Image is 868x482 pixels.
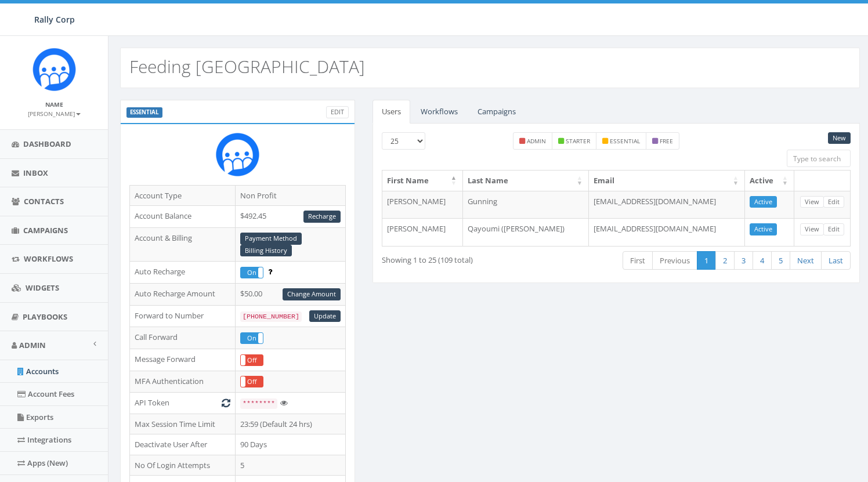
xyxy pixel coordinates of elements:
span: Campaigns [23,225,68,235]
td: $50.00 [235,283,345,305]
a: Edit [823,196,844,208]
small: free [660,137,673,145]
td: No Of Login Attempts [130,455,236,476]
a: Next [790,251,822,270]
input: Type to search [787,150,851,167]
span: Dashboard [23,139,71,149]
a: Billing History [240,245,292,257]
a: Active [750,223,777,235]
td: $492.45 [235,206,345,228]
a: New [828,132,851,144]
a: Payment Method [240,233,302,245]
a: Users [372,100,410,124]
td: 90 Days [235,434,345,455]
a: Active [750,196,777,208]
label: ESSENTIAL [126,107,162,118]
div: OnOff [240,267,263,278]
span: Widgets [26,282,59,293]
a: Last [821,251,851,270]
td: API Token [130,393,236,414]
a: Campaigns [468,100,525,124]
td: MFA Authentication [130,371,236,393]
td: Qayoumi ([PERSON_NAME]) [463,218,589,246]
span: Enable to prevent campaign failure. [268,266,272,277]
a: Edit [823,223,844,235]
td: Auto Recharge [130,262,236,284]
td: [EMAIL_ADDRESS][DOMAIN_NAME] [589,218,745,246]
td: Max Session Time Limit [130,414,236,434]
span: Playbooks [23,311,67,322]
td: Gunning [463,191,589,219]
small: starter [566,137,590,145]
a: [PERSON_NAME] [28,108,81,118]
th: Last Name: activate to sort column ascending [463,171,589,191]
td: Non Profit [235,185,345,206]
span: Workflows [24,253,73,264]
span: Rally Corp [34,14,75,25]
span: Admin [19,340,46,350]
a: 3 [734,251,753,270]
td: Call Forward [130,327,236,349]
label: On [241,267,263,278]
label: On [241,333,263,343]
a: First [623,251,653,270]
td: [EMAIL_ADDRESS][DOMAIN_NAME] [589,191,745,219]
td: Account & Billing [130,227,236,262]
a: Update [309,310,341,322]
div: OnOff [240,354,263,366]
span: Contacts [24,196,64,206]
a: View [800,196,824,208]
td: Deactivate User After [130,434,236,455]
code: [PHONE_NUMBER] [240,311,302,322]
label: Off [241,376,263,387]
span: Inbox [23,168,48,178]
a: Previous [652,251,697,270]
img: Rally_Corp_Icon.png [216,133,259,176]
div: Showing 1 to 25 (109 total) [382,250,567,266]
td: [PERSON_NAME] [382,218,463,246]
td: 5 [235,455,345,476]
i: Generate New Token [222,399,230,407]
td: Forward to Number [130,305,236,327]
a: Edit [326,106,349,118]
a: 5 [771,251,790,270]
td: 23:59 (Default 24 hrs) [235,414,345,434]
a: 4 [753,251,772,270]
td: Auto Recharge Amount [130,283,236,305]
td: Account Type [130,185,236,206]
h2: Feeding [GEOGRAPHIC_DATA] [129,57,365,76]
img: Icon_1.png [32,48,76,91]
th: Email: activate to sort column ascending [589,171,745,191]
div: OnOff [240,376,263,387]
small: Name [45,100,63,108]
div: OnOff [240,332,263,344]
th: Active: activate to sort column ascending [745,171,794,191]
th: First Name: activate to sort column descending [382,171,463,191]
small: admin [527,137,546,145]
a: 2 [715,251,735,270]
a: Recharge [303,211,341,223]
td: Account Balance [130,206,236,228]
a: 1 [697,251,716,270]
a: View [800,223,824,235]
small: essential [610,137,640,145]
a: Workflows [411,100,467,124]
label: Off [241,355,263,365]
td: Message Forward [130,349,236,371]
td: [PERSON_NAME] [382,191,463,219]
a: Change Amount [283,288,341,300]
small: [PERSON_NAME] [28,110,81,118]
